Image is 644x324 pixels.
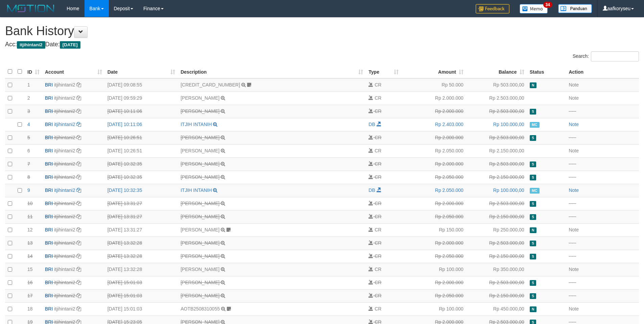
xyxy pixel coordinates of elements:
[54,135,75,140] a: itjihintani2
[27,148,30,153] span: 6
[45,148,53,153] span: BRI
[530,122,540,128] span: Manually Checked by: aafzefaya
[54,201,75,206] a: itjihintani2
[54,161,75,167] a: itjihintani2
[181,280,219,285] a: [PERSON_NAME]
[181,214,219,219] a: [PERSON_NAME]
[27,253,33,259] span: 14
[569,306,579,311] a: Note
[401,236,466,250] td: Rp 2.000.000
[54,82,75,88] a: itjihintani2
[375,95,381,101] span: CR
[45,188,53,193] span: BRI
[54,306,75,311] a: itjihintani2
[5,41,639,48] h4: Acc: Date:
[466,157,527,171] td: Rp 2.503.000,00
[105,92,178,105] td: [DATE] 09:59:29
[27,108,30,114] span: 3
[105,276,178,289] td: [DATE] 15:01:03
[401,78,466,92] td: Rp 50.000
[76,135,81,140] a: Copy itjihintani2 to clipboard
[45,267,53,272] span: BRI
[401,302,466,316] td: Rp 100.000
[27,82,30,88] span: 1
[530,201,536,207] span: Duplicate/Skipped
[181,253,219,259] a: [PERSON_NAME]
[569,188,579,193] a: Note
[105,105,178,118] td: [DATE] 10:11:06
[466,263,527,276] td: Rp 350.000,00
[45,135,53,140] span: BRI
[76,161,81,167] a: Copy itjihintani2 to clipboard
[45,227,53,232] span: BRI
[375,214,381,219] span: CR
[27,188,30,193] span: 9
[54,267,75,272] a: itjihintani2
[530,306,536,312] span: Has Note
[54,122,75,127] a: itjihintani2
[76,267,81,272] a: Copy itjihintani2 to clipboard
[401,157,466,171] td: Rp 2.000.000
[566,210,639,223] td: - - -
[401,223,466,236] td: Rp 150.000
[76,240,81,246] a: Copy itjihintani2 to clipboard
[375,267,381,272] span: CR
[45,240,53,246] span: BRI
[54,253,75,259] a: itjihintani2
[375,108,381,114] span: CR
[45,108,53,114] span: BRI
[466,289,527,302] td: Rp 2.150.000,00
[45,293,53,298] span: BRI
[476,4,509,14] img: Feedback.jpg
[105,144,178,157] td: [DATE] 10:26:51
[45,306,53,311] span: BRI
[569,122,579,127] a: Note
[401,289,466,302] td: Rp 2.050.000
[105,263,178,276] td: [DATE] 13:32:28
[530,280,536,286] span: Duplicate/Skipped
[27,293,33,298] span: 17
[76,148,81,153] a: Copy itjihintani2 to clipboard
[566,131,639,144] td: - - -
[76,227,81,232] a: Copy itjihintani2 to clipboard
[375,161,381,167] span: CR
[76,174,81,180] a: Copy itjihintani2 to clipboard
[566,65,639,78] th: Action
[530,293,536,299] span: Duplicate/Skipped
[466,210,527,223] td: Rp 2.150.000,00
[105,157,178,171] td: [DATE] 10:32:35
[27,267,33,272] span: 15
[54,227,75,232] a: itjihintani2
[366,65,401,78] th: Type: activate to sort column ascending
[530,161,536,167] span: Duplicate/Skipped
[401,92,466,105] td: Rp 2.000.000
[76,95,81,101] a: Copy itjihintani2 to clipboard
[181,306,220,311] a: AOTB2508310055
[45,161,53,167] span: BRI
[45,95,53,101] span: BRI
[76,201,81,206] a: Copy itjihintani2 to clipboard
[401,131,466,144] td: Rp 2.000.000
[569,82,579,88] a: Note
[466,131,527,144] td: Rp 2.503.000,00
[530,254,536,259] span: Duplicate/Skipped
[76,280,81,285] a: Copy itjihintani2 to clipboard
[466,250,527,263] td: Rp 2.150.000,00
[466,92,527,105] td: Rp 2.503.000,00
[60,41,80,49] span: [DATE]
[569,267,579,272] a: Note
[530,214,536,220] span: Duplicate/Skipped
[105,65,178,78] th: Date: activate to sort column ascending
[54,95,75,101] a: itjihintani2
[54,240,75,246] a: itjihintani2
[27,201,33,206] span: 10
[76,82,81,88] a: Copy itjihintani2 to clipboard
[105,289,178,302] td: [DATE] 15:01:03
[530,241,536,246] span: Duplicate/Skipped
[76,108,81,114] a: Copy itjihintani2 to clipboard
[566,197,639,210] td: - - -
[401,263,466,276] td: Rp 100.000
[375,306,381,311] span: CR
[54,188,75,193] a: itjihintani2
[54,108,75,114] a: itjihintani2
